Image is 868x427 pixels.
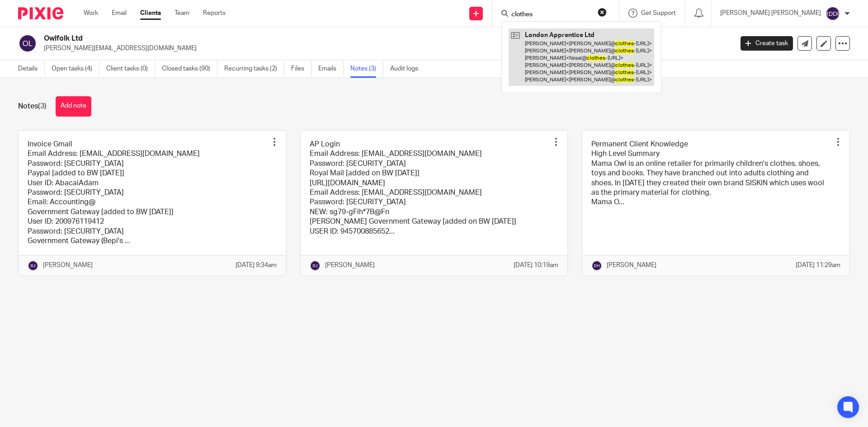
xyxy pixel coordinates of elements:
img: svg%3E [310,260,321,271]
img: svg%3E [18,34,37,53]
h2: Owlfolk Ltd [44,34,590,43]
img: Pixie [18,7,63,19]
a: Create task [741,36,793,51]
button: Clear [598,8,607,17]
a: Team [175,9,189,18]
img: svg%3E [826,6,840,21]
a: Clients [140,9,161,18]
a: Recurring tasks (2) [224,60,284,78]
button: Add note [56,96,91,117]
a: Open tasks (4) [52,60,99,78]
a: Notes (3) [350,60,383,78]
p: [DATE] 9:34am [236,261,277,270]
a: Work [84,9,98,18]
a: Audit logs [390,60,425,78]
a: Reports [203,9,226,18]
p: [PERSON_NAME][EMAIL_ADDRESS][DOMAIN_NAME] [44,44,727,53]
a: Email [112,9,127,18]
span: (3) [38,103,47,110]
p: [DATE] 10:19am [514,261,558,270]
img: svg%3E [591,260,602,271]
input: Search [510,11,592,19]
p: [PERSON_NAME] [607,261,656,270]
a: Closed tasks (90) [162,60,217,78]
img: svg%3E [28,260,38,271]
p: [PERSON_NAME] [43,261,93,270]
p: [DATE] 11:29am [796,261,840,270]
a: Client tasks (0) [106,60,155,78]
a: Files [291,60,311,78]
h1: Notes [18,102,47,111]
a: Details [18,60,45,78]
p: [PERSON_NAME] [325,261,375,270]
p: [PERSON_NAME] [PERSON_NAME] [720,9,821,18]
span: Get Support [641,10,676,16]
a: Emails [318,60,344,78]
